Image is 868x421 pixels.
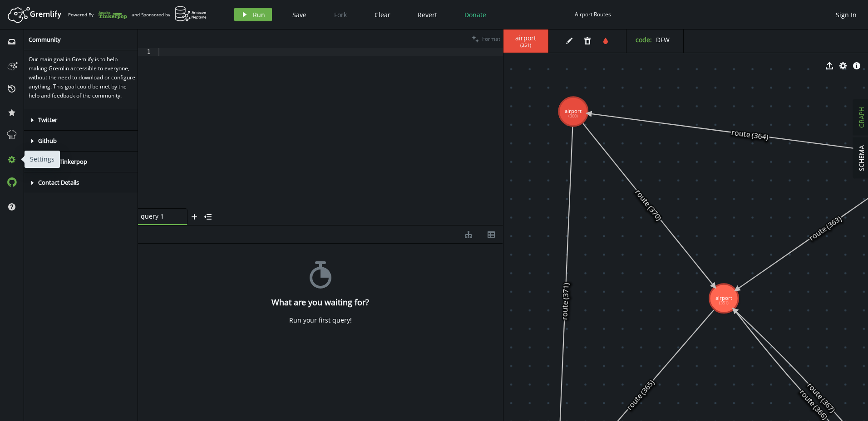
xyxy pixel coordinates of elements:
span: SCHEMA [857,145,866,171]
span: Clear [375,10,390,19]
div: 1 [138,48,157,56]
span: airport [513,34,539,42]
div: Airport Routes [575,11,611,18]
button: Clear [368,8,397,21]
span: Revert [418,10,437,19]
tspan: airport [565,108,582,114]
span: Community [29,35,61,44]
img: AWS Neptune [175,6,207,22]
span: query 1 [141,212,177,220]
button: Run [234,8,272,21]
tspan: (360) [568,113,578,119]
span: Fork [334,10,347,19]
span: DFW [656,35,670,44]
div: Run your first query! [289,316,352,324]
label: code : [636,35,652,44]
span: Run [253,10,265,19]
span: Format [482,35,500,43]
span: Sign In [836,10,857,19]
div: and Sponsored by [132,6,207,23]
tspan: (351) [719,300,729,306]
div: Settings [25,151,60,168]
span: Contact Details [38,178,79,186]
span: ( 351 ) [520,42,531,48]
h4: What are you waiting for? [271,298,369,307]
tspan: airport [715,295,732,302]
div: Powered By [68,7,127,23]
span: Github [38,137,57,145]
button: Revert [411,8,444,21]
button: Donate [458,8,493,21]
button: Save [286,8,313,21]
button: Fork [327,8,354,21]
span: Save [292,10,306,19]
button: Format [469,29,503,48]
p: Our main goal in Gremlify is to help making Gremlin accessible to everyone, without the need to d... [29,55,137,100]
span: Twitter [38,116,57,124]
span: Apache Tinkerpop [38,157,87,166]
span: GRAPH [857,107,866,128]
button: Sign In [831,8,861,21]
text: route (371) [559,283,571,321]
span: Donate [464,10,486,19]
